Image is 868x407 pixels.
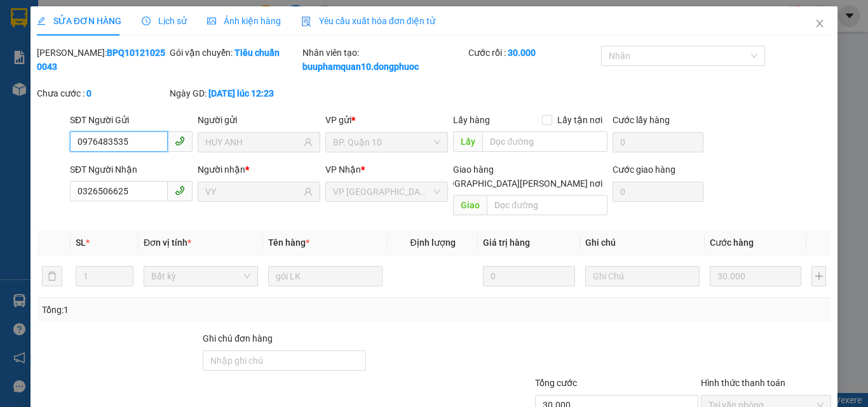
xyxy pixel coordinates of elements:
span: Đơn vị tính [144,237,191,248]
span: Cước hàng [710,237,754,248]
span: SỬA ĐƠN HÀNG [37,16,121,26]
span: user [304,187,313,196]
span: Giao [453,195,487,215]
span: picture [207,17,216,25]
span: Bất kỳ [151,267,250,286]
b: [DATE] lúc 12:23 [208,88,274,98]
div: Tổng: 1 [42,303,336,317]
button: delete [42,266,62,286]
input: Tên người gửi [205,135,301,149]
input: Ghi chú đơn hàng [203,350,366,371]
b: 0 [86,88,92,98]
div: VP gửi [325,113,448,127]
span: Yêu cầu xuất hóa đơn điện tử [301,16,435,26]
span: close [815,18,825,29]
input: Dọc đường [482,131,607,152]
input: Dọc đường [487,195,607,215]
span: Lấy tận nơi [552,113,607,127]
label: Ghi chú đơn hàng [203,333,273,344]
div: SĐT Người Gửi [70,113,193,127]
div: SĐT Người Nhận [70,163,193,177]
input: VD: Bàn, Ghế [268,266,383,286]
span: phone [175,136,185,146]
span: BP. Quận 10 [333,133,440,152]
div: Gói vận chuyển: [170,46,300,60]
div: Chưa cước : [37,86,167,100]
div: Cước rồi : [468,46,599,60]
button: Close [802,6,837,42]
input: Cước lấy hàng [613,132,703,152]
span: Lịch sử [142,16,187,26]
span: VP Tây Ninh [333,182,440,201]
div: Người gửi [198,113,320,127]
button: plus [811,266,826,286]
th: Ghi chú [580,230,705,255]
span: Tổng cước [535,378,577,388]
div: [PERSON_NAME]: [37,46,167,74]
b: 30.000 [508,48,536,58]
input: Tên người nhận [205,185,301,199]
span: Giao hàng [453,164,494,175]
span: Tên hàng [268,237,309,248]
span: SL [76,237,86,248]
span: edit [37,17,46,25]
div: Ngày GD: [170,86,300,100]
div: Nhân viên tạo: [302,46,466,74]
span: Giá trị hàng [483,237,530,248]
div: Người nhận [198,163,320,177]
label: Cước lấy hàng [613,115,670,125]
span: Lấy hàng [453,115,490,125]
input: 0 [483,266,574,286]
span: Ảnh kiện hàng [207,16,281,26]
label: Cước giao hàng [613,164,675,175]
span: Lấy [453,131,482,152]
span: [GEOGRAPHIC_DATA][PERSON_NAME] nơi [429,177,607,190]
input: Ghi Chú [585,266,700,286]
b: Tiêu chuẩn [234,48,280,58]
span: clock-circle [142,17,151,25]
b: buuphamquan10.dongphuoc [302,62,419,72]
span: user [304,138,313,147]
span: phone [175,185,185,196]
img: icon [301,17,311,27]
span: Định lượng [410,237,455,248]
label: Hình thức thanh toán [701,378,785,388]
input: Cước giao hàng [613,182,703,202]
span: VP Nhận [325,164,361,175]
input: 0 [710,266,801,286]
